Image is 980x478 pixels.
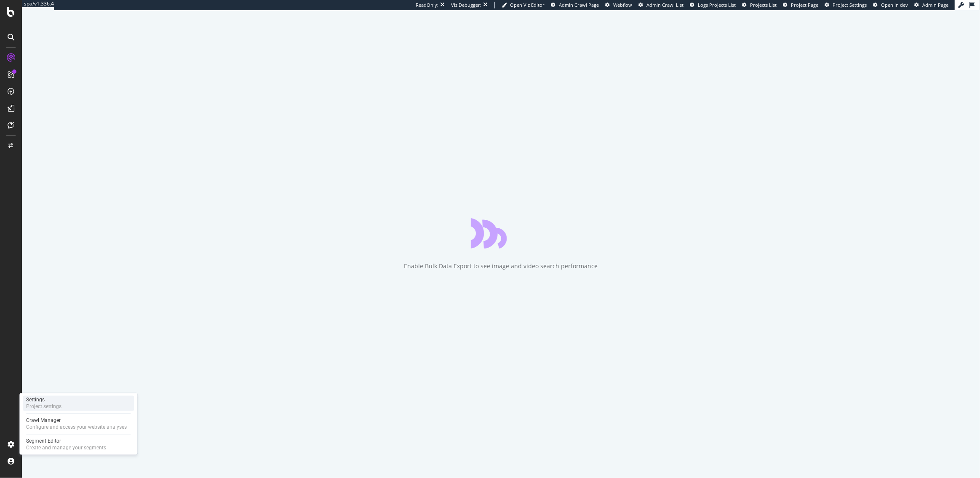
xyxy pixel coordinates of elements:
[23,437,134,452] a: Segment EditorCreate and manage your segments
[750,2,777,8] span: Projects List
[26,438,106,445] div: Segment Editor
[638,2,684,8] a: Admin Crawl List
[404,262,598,270] div: Enable Bulk Data Export to see image and video search performance
[605,2,632,8] a: Webflow
[471,218,531,248] div: animation
[26,417,127,424] div: Crawl Manager
[559,2,599,8] span: Admin Crawl Page
[833,2,867,8] span: Project Settings
[881,2,908,8] span: Open in dev
[451,2,481,8] div: Viz Debugger:
[613,2,632,8] span: Webflow
[551,2,599,8] a: Admin Crawl Page
[646,2,684,8] span: Admin Crawl List
[23,396,134,411] a: SettingsProject settings
[502,2,545,8] a: Open Viz Editor
[690,2,736,8] a: Logs Projects List
[742,2,777,8] a: Projects List
[23,417,134,432] a: Crawl ManagerConfigure and access your website analyses
[825,2,867,8] a: Project Settings
[416,2,438,8] div: ReadOnly:
[26,397,61,403] div: Settings
[26,403,61,410] div: Project settings
[26,424,127,431] div: Configure and access your website analyses
[26,445,106,451] div: Create and manage your segments
[914,2,948,8] a: Admin Page
[698,2,736,8] span: Logs Projects List
[783,2,818,8] a: Project Page
[922,2,948,8] span: Admin Page
[791,2,818,8] span: Project Page
[510,2,545,8] span: Open Viz Editor
[873,2,908,8] a: Open in dev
